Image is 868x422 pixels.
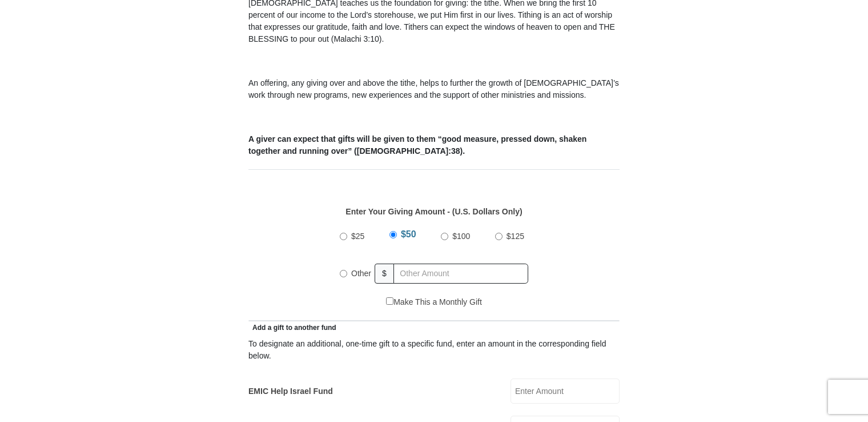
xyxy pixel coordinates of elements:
span: Add a gift to another fund [248,324,336,332]
input: Enter Amount [511,379,620,404]
span: $125 [507,232,524,241]
span: $ [375,264,394,284]
div: To designate an additional, one-time gift to a specific fund, enter an amount in the correspondin... [248,338,620,362]
p: An offering, any giving over and above the tithe, helps to further the growth of [DEMOGRAPHIC_DAT... [248,77,620,101]
input: Make This a Monthly Gift [386,297,393,305]
span: $50 [401,229,416,239]
span: Other [351,269,371,278]
input: Other Amount [393,264,528,284]
strong: Enter Your Giving Amount - (U.S. Dollars Only) [345,207,522,216]
span: $25 [351,232,364,241]
b: A giver can expect that gifts will be given to them “good measure, pressed down, shaken together ... [248,134,586,156]
span: $100 [452,232,470,241]
label: EMIC Help Israel Fund [248,385,333,397]
label: Make This a Monthly Gift [386,296,482,308]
